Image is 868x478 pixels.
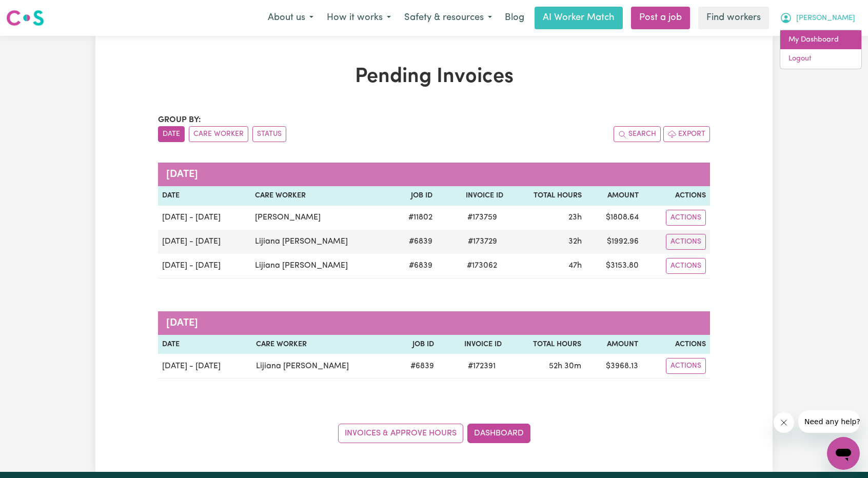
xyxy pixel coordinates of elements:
th: Invoice ID [438,335,506,354]
img: Careseekers logo [6,9,44,27]
iframe: Button to launch messaging window [827,437,860,470]
iframe: Close message [774,412,794,433]
th: Actions [643,186,710,206]
td: [DATE] - [DATE] [158,230,251,254]
span: # 173729 [462,235,503,248]
td: # 6839 [391,254,437,278]
th: Amount [586,186,643,206]
iframe: Message from company [798,410,860,433]
span: # 173062 [461,260,503,272]
td: $ 1808.64 [586,206,643,230]
th: Job ID [391,186,437,206]
span: 23 hours [568,213,582,222]
span: # 172391 [462,360,502,372]
button: sort invoices by date [158,126,185,142]
a: Invoices & Approve Hours [338,424,463,443]
button: My Account [773,7,862,29]
th: Actions [642,335,710,354]
th: Date [158,335,252,354]
th: Date [158,186,251,206]
td: $ 3968.13 [585,354,642,379]
td: $ 3153.80 [586,254,643,278]
td: [PERSON_NAME] [251,206,391,230]
th: Total Hours [506,335,585,354]
td: # 6839 [393,354,438,379]
button: sort invoices by care worker [189,126,248,142]
a: My Dashboard [780,30,861,50]
td: # 6839 [391,230,437,254]
h1: Pending Invoices [158,65,710,89]
td: $ 1992.96 [586,230,643,254]
td: [DATE] - [DATE] [158,206,251,230]
span: 32 hours [568,237,582,246]
th: Total Hours [507,186,586,206]
a: Logout [780,49,861,69]
button: How it works [320,7,398,29]
a: Blog [499,7,530,29]
button: Actions [666,234,706,250]
span: 52 hours 30 minutes [549,362,581,370]
button: About us [261,7,320,29]
button: Safety & resources [398,7,499,29]
button: Actions [666,258,706,274]
a: Post a job [631,7,690,29]
div: My Account [780,30,862,69]
td: # 11802 [391,206,437,230]
th: Amount [585,335,642,354]
span: 47 hours [568,262,582,270]
th: Job ID [393,335,438,354]
a: AI Worker Match [535,7,623,29]
caption: [DATE] [158,311,710,335]
th: Care Worker [252,335,394,354]
button: Actions [666,210,706,226]
td: Lijiana [PERSON_NAME] [251,254,391,278]
span: # 173759 [461,211,503,224]
a: Careseekers logo [6,6,44,30]
span: Need any help? [6,7,62,15]
button: Search [614,126,661,142]
th: Care Worker [251,186,391,206]
td: Lijiana [PERSON_NAME] [252,354,394,379]
td: [DATE] - [DATE] [158,254,251,278]
span: Group by: [158,116,201,124]
a: Find workers [698,7,769,29]
button: Export [663,126,710,142]
button: sort invoices by paid status [252,126,286,142]
td: Lijiana [PERSON_NAME] [251,230,391,254]
a: Dashboard [467,424,530,443]
button: Actions [666,358,706,374]
th: Invoice ID [437,186,507,206]
span: [PERSON_NAME] [796,13,855,24]
caption: [DATE] [158,163,710,186]
td: [DATE] - [DATE] [158,354,252,379]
